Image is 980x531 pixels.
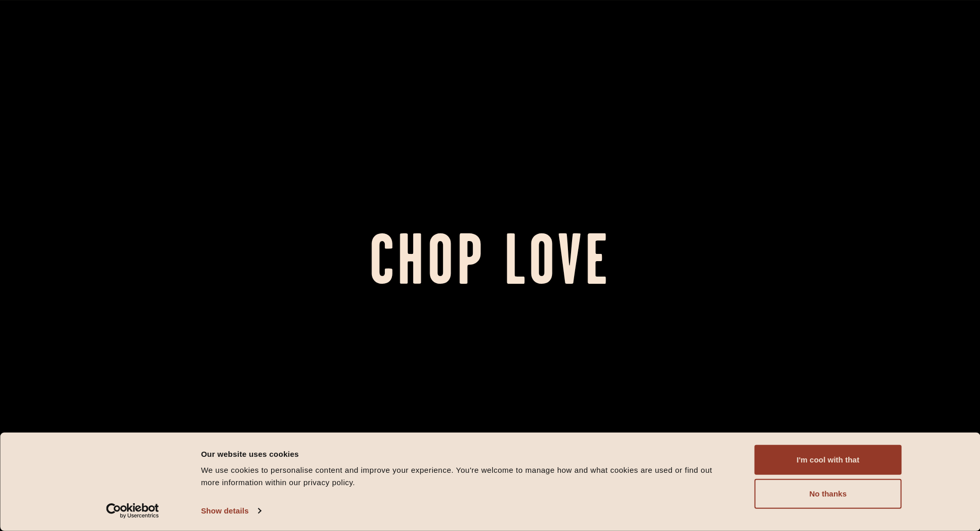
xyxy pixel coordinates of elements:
[201,503,261,519] a: Show details
[87,503,177,519] a: Usercentrics Cookiebot - opens in a new window
[201,464,732,489] div: We use cookies to personalise content and improve your experience. You're welcome to manage how a...
[755,479,902,509] button: No thanks
[755,445,902,475] button: I'm cool with that
[201,448,732,460] div: Our website uses cookies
